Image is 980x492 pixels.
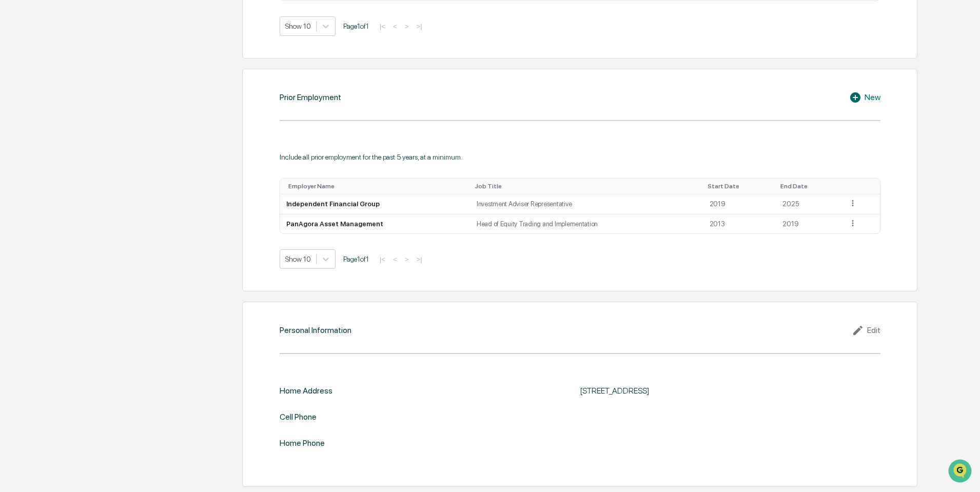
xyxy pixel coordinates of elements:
div: Toggle SortBy [850,183,876,190]
iframe: Open customer support [947,458,975,486]
div: [STREET_ADDRESS] [580,386,836,396]
button: < [390,255,400,264]
button: >| [413,255,425,264]
div: Toggle SortBy [288,183,466,190]
span: Preclearance [21,129,66,140]
div: Toggle SortBy [780,183,837,190]
td: 2025 [776,194,841,214]
button: |< [377,255,388,264]
div: New [849,91,880,104]
td: 2019 [703,194,777,214]
div: Home Phone [280,438,325,448]
div: Toggle SortBy [708,183,773,190]
td: PanAgora Asset Management [280,214,471,234]
a: 🖐️Preclearance [6,125,70,144]
div: Home Address [280,386,332,396]
div: 🔎 [10,150,18,158]
span: Page 1 of 1 [343,255,369,263]
div: Toggle SortBy [475,183,699,190]
div: 🖐️ [10,130,18,139]
div: Personal Information [280,325,351,335]
td: Head of Equity Trading and Implementation [471,214,703,234]
div: Cell Phone [280,412,317,422]
button: >| [413,22,425,31]
td: Independent Financial Group [280,194,471,214]
td: Investment Adviser Representative [471,194,703,214]
span: Page 1 of 1 [343,22,369,30]
button: < [390,22,400,31]
div: Start new chat [35,78,168,89]
div: We're available if you need us! [35,89,130,97]
p: How can we help? [10,22,187,38]
div: Include all prior employment for the past 5 years, at a minimum. [280,153,880,161]
button: > [402,255,412,264]
div: Edit [852,324,880,337]
div: 🗄️ [74,130,83,139]
button: Start new chat [174,82,187,94]
button: > [402,22,412,31]
img: 1746055101610-c473b297-6a78-478c-a979-82029cc54cd1 [10,78,29,97]
td: 2013 [703,214,777,234]
a: Powered byPylon [72,173,124,182]
a: 🔎Data Lookup [6,145,69,163]
span: Data Lookup [21,149,65,159]
a: 🗄️Attestations [70,125,131,144]
span: Attestations [85,129,127,140]
button: |< [377,22,388,31]
td: 2019 [776,214,841,234]
div: Prior Employment [280,92,341,102]
span: Pylon [102,174,124,182]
